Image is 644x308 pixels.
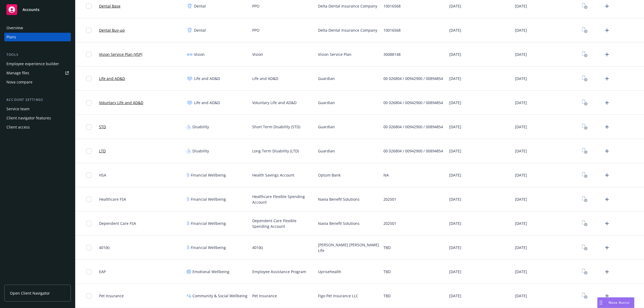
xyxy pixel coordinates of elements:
[99,76,125,81] a: Life and AD&D
[318,221,360,226] span: Navia Benefit Solutions
[252,52,263,57] span: Vision
[86,197,92,202] input: Toggle Row Selected
[603,219,611,228] a: Upload Plan Documents
[318,100,335,105] span: Guardian
[6,60,59,68] div: Employee experience builder
[252,27,259,33] span: PPO
[10,290,50,296] span: Open Client Navigator
[449,124,461,130] span: [DATE]
[449,293,461,299] span: [DATE]
[383,269,391,274] span: TBD
[191,245,226,250] span: Financial Wellbeing
[515,100,527,105] span: [DATE]
[580,195,589,204] a: View Plan Documents
[86,52,92,57] input: Toggle Row Selected
[194,52,205,57] span: Vision
[383,124,443,130] span: 00 026804 / 00942900 / 00894854
[99,27,125,33] a: Dental Buy-up
[580,123,589,131] a: View Plan Documents
[318,242,379,253] span: [PERSON_NAME] [PERSON_NAME] Life
[86,245,92,250] input: Toggle Row Selected
[580,243,589,252] a: View Plan Documents
[383,221,396,226] span: 202501
[4,60,71,68] a: Employee experience builder
[252,3,259,9] span: PPO
[580,219,589,228] a: View Plan Documents
[4,114,71,122] a: Client navigator features
[86,293,92,299] input: Toggle Row Selected
[6,78,32,86] div: Nova compare
[580,292,589,300] a: View Plan Documents
[515,172,527,178] span: [DATE]
[383,27,401,33] span: 10016568
[383,148,443,154] span: 00 026804 / 00942900 / 00894854
[6,24,23,32] div: Overview
[449,76,461,81] span: [DATE]
[86,3,92,9] input: Toggle Row Selected
[603,98,611,107] a: Upload Plan Documents
[192,148,209,154] span: Disability
[86,100,92,105] input: Toggle Row Selected
[192,293,247,299] span: Community & Social Wellbeing
[515,124,527,130] span: [DATE]
[4,78,71,86] a: Nova compare
[252,76,278,81] span: Life and AD&D
[449,196,461,202] span: [DATE]
[194,76,220,81] span: Life and AD&D
[99,3,120,9] a: Dental Base
[603,2,611,10] a: Upload Plan Documents
[99,293,124,299] span: Pet Insurance
[86,221,92,226] input: Toggle Row Selected
[603,147,611,155] a: Upload Plan Documents
[580,50,589,59] a: View Plan Documents
[194,3,206,9] span: Dental
[4,24,71,32] a: Overview
[191,196,226,202] span: Financial Wellbeing
[4,105,71,113] a: Service team
[99,221,136,226] span: Dependent Care FSA
[580,26,589,35] a: View Plan Documents
[603,26,611,35] a: Upload Plan Documents
[515,293,527,299] span: [DATE]
[252,124,300,130] span: Short Term Disability (STD)
[318,76,335,81] span: Guardian
[383,245,391,250] span: TBD
[86,148,92,154] input: Toggle Row Selected
[192,124,209,130] span: Disability
[580,147,589,155] a: View Plan Documents
[383,293,391,299] span: TBD
[580,267,589,276] a: View Plan Documents
[449,172,461,178] span: [DATE]
[6,33,16,41] div: Plans
[580,98,589,107] a: View Plan Documents
[449,221,461,226] span: [DATE]
[603,50,611,59] a: Upload Plan Documents
[603,292,611,300] a: Upload Plan Documents
[318,124,335,130] span: Guardian
[252,218,314,229] span: Dependent Care Flexible Spending Account
[580,171,589,179] a: View Plan Documents
[318,293,358,299] span: Figo Pet Insurance LLC
[318,52,352,57] span: Vision Service Plan
[318,172,341,178] span: Optum Bank
[4,97,71,102] div: Account settings
[192,269,229,274] span: Emotional Wellbeing
[318,3,377,9] span: Delta Dental Insurance Company
[580,2,589,10] a: View Plan Documents
[99,269,106,274] span: EAP
[515,3,527,9] span: [DATE]
[99,148,106,154] a: LTD
[99,52,142,57] a: Vision Service Plan (VSP)
[4,69,71,77] a: Manage files
[191,221,226,226] span: Financial Wellbeing
[6,114,51,122] div: Client navigator features
[191,172,226,178] span: Financial Wellbeing
[609,300,630,305] span: Nova Assist
[603,171,611,179] a: Upload Plan Documents
[449,100,461,105] span: [DATE]
[383,100,443,105] span: 00 026804 / 00942900 / 00894854
[515,52,527,57] span: [DATE]
[515,148,527,154] span: [DATE]
[99,245,109,250] span: 401(k)
[99,124,106,130] a: STD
